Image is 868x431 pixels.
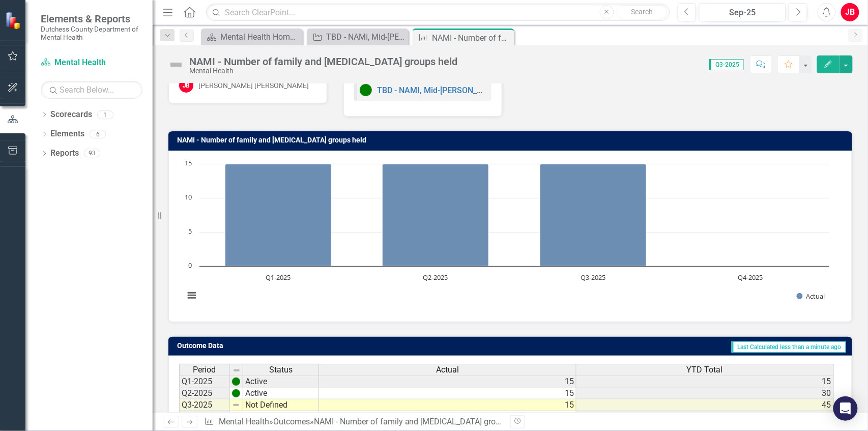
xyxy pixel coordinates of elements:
span: Last Calculated less than a minute ago [732,341,846,353]
text: 10 [185,192,192,202]
span: Elements & Reports [41,13,142,25]
span: Actual [436,365,459,375]
td: 45 [576,399,834,411]
div: TBD - NAMI, Mid-[PERSON_NAME] - Public Education FKA 15871 [326,31,406,43]
img: Not Defined [168,56,184,73]
td: Not Defined [243,399,319,411]
button: Show Actual [797,292,825,300]
div: » » [204,416,503,428]
span: Search [631,8,653,16]
div: NAMI - Number of family and [MEDICAL_DATA] groups held [189,56,457,67]
td: Q2-2025 [179,388,230,399]
a: Mental Health Home Page [204,31,300,43]
a: Scorecards [50,109,92,121]
a: TBD - NAMI, Mid-[PERSON_NAME] - Public Education FKA 15871 [309,31,406,43]
span: YTD Total [687,365,723,375]
text: 0 [188,261,192,270]
td: 30 [576,388,834,399]
button: Sep-25 [699,3,786,21]
a: Mental Health [41,57,142,69]
td: 15 [319,399,576,411]
img: 8DAGhfEEPCf229AAAAAElFTkSuQmCC [233,366,241,375]
a: Elements [50,128,84,140]
img: vxUKiH+t4DB4Dlbf9nNoqvUz9g3YKO8hfrLxWcNDrLJ4jvweb+hBW2lgkewAAAABJRU5ErkJggg== [232,378,240,386]
a: TBD - NAMI, Mid-[PERSON_NAME] - Public Education FKA 15871 [377,85,611,95]
button: JB [841,3,859,21]
text: Q2-2025 [423,273,448,282]
td: 15 [576,376,834,388]
path: Q3-2025, 15. Actual. [540,164,647,266]
td: Q3-2025 [179,399,230,411]
td: Q4-2025 [179,411,230,423]
text: 5 [188,226,192,236]
img: 8DAGhfEEPCf229AAAAAElFTkSuQmCC [232,401,240,409]
div: NAMI - Number of family and [MEDICAL_DATA] groups held [314,417,527,426]
div: Sep-25 [703,7,783,19]
a: Mental Health [219,417,269,426]
h3: NAMI - Number of family and [MEDICAL_DATA] groups held [177,136,847,144]
img: vxUKiH+t4DB4Dlbf9nNoqvUz9g3YKO8hfrLxWcNDrLJ4jvweb+hBW2lgkewAAAABJRU5ErkJggg== [232,389,240,397]
div: Chart. Highcharts interactive chart. [179,159,842,311]
div: [PERSON_NAME] [PERSON_NAME] [198,80,309,91]
path: Q2-2025, 15. Actual. [383,164,489,266]
td: Active [243,376,319,388]
img: Active [360,84,372,96]
div: JB [179,78,193,93]
div: Open Intercom Messenger [833,396,858,421]
td: Not Defined [243,411,319,423]
div: Mental Health [189,67,457,75]
input: Search Below... [41,81,142,99]
text: Q3-2025 [581,273,605,282]
button: View chart menu, Chart [185,289,199,303]
input: Search ClearPoint... [206,4,670,21]
span: Q3-2025 [709,59,744,70]
td: 15 [319,376,576,388]
td: 45 [576,411,834,423]
td: 15 [319,388,576,399]
text: Q4-2025 [738,273,763,282]
text: Q1-2025 [266,273,291,282]
svg: Interactive chart [179,159,834,311]
td: Active [243,388,319,399]
button: Search [617,5,668,19]
path: Q1-2025, 15. Actual. [225,164,332,266]
a: Reports [50,148,79,159]
text: 15 [185,158,192,167]
div: Mental Health Home Page [220,31,300,43]
a: Outcomes [273,417,310,426]
span: Period [193,365,216,375]
div: 6 [90,130,106,138]
div: NAMI - Number of family and [MEDICAL_DATA] groups held [432,32,512,44]
span: Status [269,365,293,375]
img: ClearPoint Strategy [5,12,23,30]
h3: Outcome Data [177,342,369,350]
td: Q1-2025 [179,376,230,388]
div: 1 [97,110,113,119]
div: 93 [84,149,100,158]
small: Dutchess County Department of Mental Health [41,25,142,42]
